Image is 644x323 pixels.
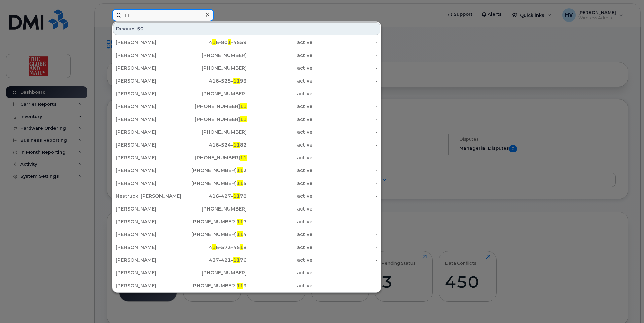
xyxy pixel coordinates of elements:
[247,90,312,97] div: active
[113,228,380,240] a: [PERSON_NAME][PHONE_NUMBER]114active-
[312,65,378,71] div: -
[116,193,181,199] div: Nestruck, [PERSON_NAME]
[116,257,181,263] div: [PERSON_NAME]
[247,52,312,59] div: active
[113,88,380,100] a: [PERSON_NAME][PHONE_NUMBER]active-
[237,219,243,225] span: 11
[181,282,247,289] div: [PHONE_NUMBER] 3
[247,65,312,71] div: active
[247,282,312,289] div: active
[237,167,243,173] span: 11
[181,141,247,148] div: 416-524- 82
[181,116,247,123] div: [PHONE_NUMBER]
[312,77,378,84] div: -
[312,103,378,110] div: -
[312,193,378,199] div: -
[212,244,216,250] span: 1
[237,283,243,289] span: 11
[312,269,378,276] div: -
[181,90,247,97] div: [PHONE_NUMBER]
[312,218,378,225] div: -
[237,180,243,186] span: 11
[116,129,181,135] div: [PERSON_NAME]
[116,39,181,46] div: [PERSON_NAME]
[312,180,378,187] div: -
[240,116,247,122] span: 11
[247,129,312,135] div: active
[240,155,247,161] span: 11
[113,216,380,228] a: [PERSON_NAME][PHONE_NUMBER]117active-
[113,203,380,215] a: [PERSON_NAME][PHONE_NUMBER]active-
[116,154,181,161] div: [PERSON_NAME]
[312,205,378,212] div: -
[312,39,378,46] div: -
[181,77,247,84] div: 416-525- 93
[233,257,240,263] span: 11
[247,193,312,199] div: active
[247,244,312,251] div: active
[247,218,312,225] div: active
[113,62,380,74] a: [PERSON_NAME][PHONE_NUMBER]active-
[181,257,247,263] div: 437-421- 76
[116,90,181,97] div: [PERSON_NAME]
[113,241,380,253] a: [PERSON_NAME]416-573-4518active-
[181,218,247,225] div: [PHONE_NUMBER] 7
[116,231,181,238] div: [PERSON_NAME]
[113,100,380,112] a: [PERSON_NAME][PHONE_NUMBER]11active-
[181,167,247,174] div: [PHONE_NUMBER] 2
[247,77,312,84] div: active
[113,139,380,151] a: [PERSON_NAME]416-524-1182active-
[113,280,380,292] a: [PERSON_NAME][PHONE_NUMBER]113active-
[228,39,231,45] span: 1
[247,231,312,238] div: active
[113,177,380,189] a: [PERSON_NAME][PHONE_NUMBER]115active-
[181,193,247,199] div: 416-427- 78
[181,244,247,251] div: 4 6-573-45 8
[113,36,380,49] a: [PERSON_NAME]416-801-4559active-
[113,190,380,202] a: Nestruck, [PERSON_NAME]416-427-1178active-
[116,116,181,123] div: [PERSON_NAME]
[113,49,380,61] a: [PERSON_NAME][PHONE_NUMBER]active-
[181,65,247,71] div: [PHONE_NUMBER]
[116,103,181,110] div: [PERSON_NAME]
[116,77,181,84] div: [PERSON_NAME]
[312,167,378,174] div: -
[247,180,312,187] div: active
[116,205,181,212] div: [PERSON_NAME]
[312,231,378,238] div: -
[312,141,378,148] div: -
[181,52,247,59] div: [PHONE_NUMBER]
[181,129,247,135] div: [PHONE_NUMBER]
[116,282,181,289] div: [PERSON_NAME]
[113,164,380,176] a: [PERSON_NAME][PHONE_NUMBER]112active-
[247,103,312,110] div: active
[181,154,247,161] div: [PHONE_NUMBER]
[181,180,247,187] div: [PHONE_NUMBER] 5
[312,116,378,123] div: -
[181,269,247,276] div: [PHONE_NUMBER]
[116,180,181,187] div: [PERSON_NAME]
[113,152,380,164] a: [PERSON_NAME][PHONE_NUMBER]11active-
[247,39,312,46] div: active
[247,269,312,276] div: active
[113,113,380,125] a: [PERSON_NAME][PHONE_NUMBER]11active-
[312,257,378,263] div: -
[247,141,312,148] div: active
[113,75,380,87] a: [PERSON_NAME]416-525-1193active-
[240,103,247,109] span: 11
[312,129,378,135] div: -
[247,205,312,212] div: active
[237,231,243,237] span: 11
[240,244,243,250] span: 1
[116,269,181,276] div: [PERSON_NAME]
[137,25,144,32] span: 50
[312,154,378,161] div: -
[113,22,380,35] div: Devices
[233,142,240,148] span: 11
[181,103,247,110] div: [PHONE_NUMBER]
[113,267,380,279] a: [PERSON_NAME][PHONE_NUMBER]active-
[116,167,181,174] div: [PERSON_NAME]
[247,116,312,123] div: active
[116,244,181,251] div: [PERSON_NAME]
[116,218,181,225] div: [PERSON_NAME]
